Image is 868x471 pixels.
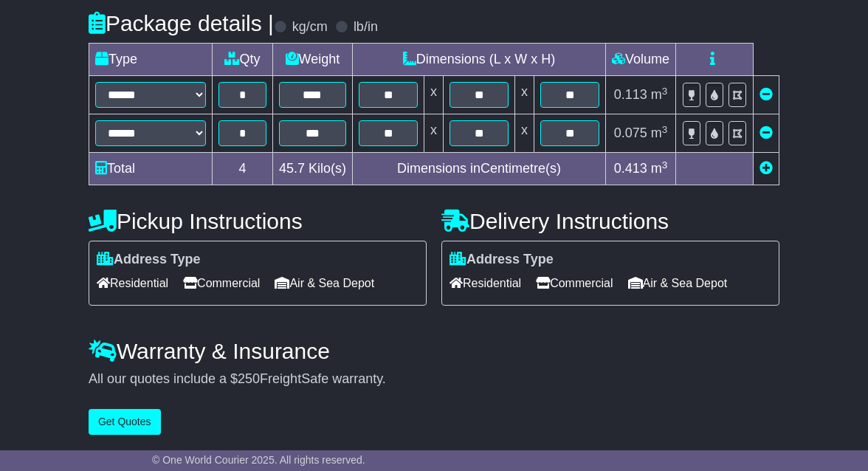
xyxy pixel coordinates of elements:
[424,76,444,114] td: x
[238,371,260,386] span: 250
[628,272,728,295] span: Air & Sea Depot
[759,161,773,176] a: Add new item
[97,252,201,268] label: Address Type
[89,371,779,388] div: All our quotes include a $ FreightSafe warranty.
[536,272,613,295] span: Commercial
[89,44,212,76] td: Type
[441,209,779,233] h4: Delivery Instructions
[662,124,668,135] sup: 3
[97,272,168,295] span: Residential
[89,339,779,363] h4: Warranty & Insurance
[515,76,534,114] td: x
[89,11,274,35] h4: Package details |
[662,159,668,171] sup: 3
[89,209,427,233] h4: Pickup Instructions
[614,126,647,140] span: 0.075
[292,19,328,35] label: kg/cm
[275,272,374,295] span: Air & Sea Depot
[272,153,352,185] td: Kilo(s)
[662,86,668,97] sup: 3
[89,409,161,435] button: Get Quotes
[353,44,606,76] td: Dimensions (L x W x H)
[606,44,676,76] td: Volume
[515,114,534,153] td: x
[279,161,305,176] span: 45.7
[89,153,212,185] td: Total
[424,114,444,153] td: x
[651,126,668,140] span: m
[449,252,554,268] label: Address Type
[759,126,773,140] a: Remove this item
[449,272,521,295] span: Residential
[183,272,260,295] span: Commercial
[614,161,647,176] span: 0.413
[354,19,378,35] label: lb/in
[614,87,647,102] span: 0.113
[272,44,352,76] td: Weight
[651,87,668,102] span: m
[759,87,773,102] a: Remove this item
[152,454,365,466] span: © One World Courier 2025. All rights reserved.
[651,161,668,176] span: m
[212,153,272,185] td: 4
[353,153,606,185] td: Dimensions in Centimetre(s)
[212,44,272,76] td: Qty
